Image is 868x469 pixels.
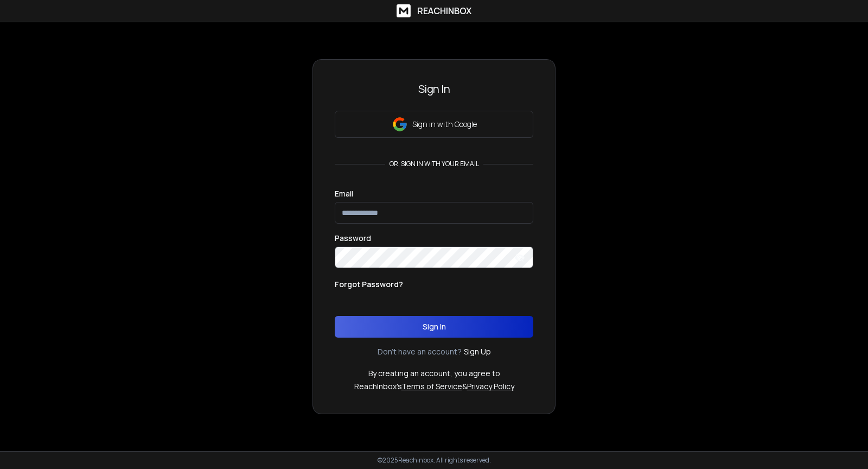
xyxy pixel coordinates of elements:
[335,111,533,138] button: Sign in with Google
[464,346,491,357] a: Sign Up
[401,381,462,391] a: Terms of Service
[378,346,462,357] p: Don't have an account?
[335,190,353,198] label: Email
[467,381,514,391] a: Privacy Policy
[354,381,514,392] p: ReachInbox's &
[335,234,371,242] label: Password
[397,4,471,17] a: ReachInbox
[335,316,533,338] button: Sign In
[385,160,483,168] p: or, sign in with your email
[368,368,500,379] p: By creating an account, you agree to
[412,119,477,130] p: Sign in with Google
[335,81,533,97] h3: Sign In
[335,279,403,290] p: Forgot Password?
[417,4,471,17] h1: ReachInbox
[378,456,491,465] p: © 2025 Reachinbox. All rights reserved.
